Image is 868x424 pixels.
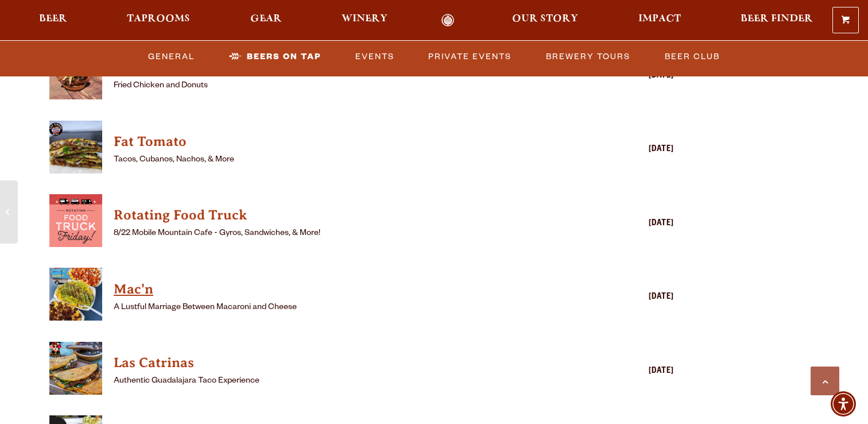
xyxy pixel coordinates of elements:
[243,14,289,27] a: Gear
[114,133,576,151] h4: Fat Tomato
[831,391,856,417] div: Accessibility Menu
[505,14,586,27] a: Our Story
[114,352,576,375] a: View Las Catrinas details (opens in a new window)
[582,70,674,83] div: [DATE]
[114,278,576,301] a: View Mac'n details (opens in a new window)
[582,217,674,231] div: [DATE]
[127,14,190,24] span: Taprooms
[144,43,199,70] a: General
[114,204,576,227] a: View Rotating Food Truck details (opens in a new window)
[351,43,399,70] a: Events
[114,153,576,167] p: Tacos, Cubanos, Nachos, & More
[512,14,578,24] span: Our Story
[660,43,724,70] a: Beer Club
[426,14,469,27] a: Odell Home
[49,47,102,106] a: View Backyard Bird details (opens in a new window)
[114,301,576,315] p: A Lustful Marriage Between Macaroni and Cheese
[733,14,820,27] a: Beer Finder
[49,268,102,327] a: View Mac'n details (opens in a new window)
[39,14,67,24] span: Beer
[119,14,197,27] a: Taprooms
[638,14,681,24] span: Impact
[250,14,282,24] span: Gear
[49,121,102,174] img: thumbnail food truck
[49,121,102,180] a: View Fat Tomato details (opens in a new window)
[49,268,102,321] img: thumbnail food truck
[334,14,395,27] a: Winery
[811,367,839,395] a: Scroll to top
[114,354,576,372] h4: Las Catrinas
[342,14,387,24] span: Winery
[114,79,576,93] p: Fried Chicken and Donuts
[32,14,75,27] a: Beer
[114,130,576,153] a: View Fat Tomato details (opens in a new window)
[582,291,674,304] div: [DATE]
[49,342,102,395] img: thumbnail food truck
[49,194,102,247] img: thumbnail food truck
[631,14,688,27] a: Impact
[424,43,516,70] a: Private Events
[114,280,576,299] h4: Mac'n
[582,143,674,157] div: [DATE]
[114,375,576,388] p: Authentic Guadalajara Taco Experience
[741,14,813,24] span: Beer Finder
[49,342,102,401] a: View Las Catrinas details (opens in a new window)
[224,43,325,70] a: Beers on Tap
[582,365,674,379] div: [DATE]
[114,206,576,225] h4: Rotating Food Truck
[541,43,635,70] a: Brewery Tours
[114,227,576,241] p: 8/22 Mobile Mountain Cafe - Gyros, Sandwiches, & More!
[49,194,102,253] a: View Rotating Food Truck details (opens in a new window)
